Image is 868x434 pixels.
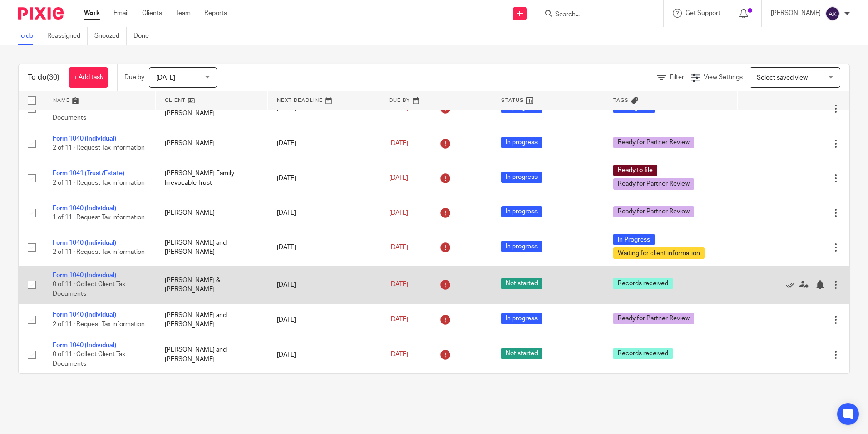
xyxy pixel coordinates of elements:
td: [DATE] [268,197,380,229]
td: [DATE] [268,336,380,373]
span: Select saved view [757,75,808,81]
span: 2 of 11 · Request Tax Information [53,321,145,328]
span: Tags [613,98,629,103]
span: Filter [670,74,684,81]
p: [PERSON_NAME] [771,9,821,18]
span: (30) [47,74,59,81]
span: 2 of 11 · Request Tax Information [53,180,145,186]
a: Form 1040 (Individual) [53,312,116,318]
span: Ready for Partner Review [613,206,694,217]
td: [PERSON_NAME] [156,197,268,229]
a: Email [113,9,128,18]
span: Not started [501,278,542,289]
span: [DATE] [389,317,408,323]
a: To do [18,27,40,45]
td: [PERSON_NAME] and [PERSON_NAME] [156,303,268,336]
a: Done [133,27,156,45]
td: [DATE] [268,229,380,266]
a: Form 1040 (Individual) [53,342,116,348]
span: In progress [501,172,542,183]
span: Waiting for client information [613,247,705,259]
td: [PERSON_NAME] & [PERSON_NAME] [156,266,268,303]
a: Clients [142,9,162,18]
span: Records received [613,348,673,359]
a: + Add task [69,67,108,88]
span: Not started [501,348,542,359]
img: Pixie [18,7,64,20]
a: Form 1040 (Individual) [53,136,116,142]
input: Search [554,11,636,19]
a: Snoozed [94,27,127,45]
span: Ready for Partner Review [613,313,694,324]
span: [DATE] [156,75,175,81]
span: In progress [501,206,542,217]
span: Ready for Partner Review [613,137,694,148]
a: Form 1040 (Individual) [53,272,116,278]
a: Team [176,9,191,18]
span: 0 of 11 · Collect Client Tax Documents [53,282,125,298]
td: [PERSON_NAME] [156,127,268,160]
span: [DATE] [389,352,408,358]
a: Form 1040 (Individual) [53,240,116,246]
td: [DATE] [268,160,380,197]
td: [PERSON_NAME] Family Irrevocable Trust [156,160,268,197]
a: Work [84,9,100,18]
td: [DATE] [268,266,380,303]
span: [DATE] [389,175,408,182]
span: 1 of 11 · Request Tax Information [53,214,145,221]
span: Ready for Partner Review [613,178,694,190]
span: In progress [501,241,542,252]
a: Reports [204,9,227,18]
span: 0 of 11 · Collect Client Tax Documents [53,352,125,368]
span: Get Support [686,10,720,16]
span: Ready to file [613,165,657,176]
p: Due by [124,73,144,82]
span: In progress [501,137,542,148]
td: [DATE] [268,303,380,336]
span: 2 of 11 · Request Tax Information [53,249,145,255]
span: [DATE] [389,210,408,216]
a: Mark as done [786,280,799,289]
img: svg%3E [825,6,840,21]
td: [DATE] [268,127,380,160]
span: In Progress [613,234,655,245]
a: Form 1041 (Trust/Estate) [53,170,124,177]
span: [DATE] [389,244,408,251]
span: 2 of 11 · Request Tax Information [53,145,145,151]
a: Reassigned [47,27,88,45]
h1: To do [28,73,59,82]
a: Form 1040 (Individual) [53,205,116,212]
span: In progress [501,313,542,324]
td: [PERSON_NAME] and [PERSON_NAME] [156,336,268,373]
span: [DATE] [389,140,408,146]
span: [DATE] [389,282,408,288]
span: Records received [613,278,673,289]
span: View Settings [704,74,743,81]
td: [PERSON_NAME] and [PERSON_NAME] [156,229,268,266]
